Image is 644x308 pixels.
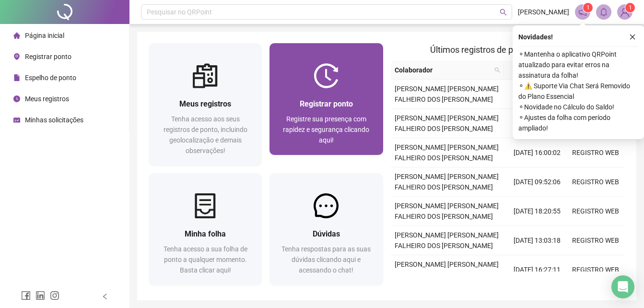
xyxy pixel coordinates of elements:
[508,226,566,255] td: [DATE] 13:03:18
[50,291,59,300] span: instagram
[578,8,587,16] span: notification
[102,293,108,300] span: left
[508,80,566,109] td: [DATE] 15:15:13
[313,229,340,238] span: Dúvidas
[566,255,625,284] td: REGISTRO WEB
[611,275,634,298] div: Open Intercom Messenger
[500,9,507,16] span: search
[518,81,638,102] span: ⚬ ⚠️ Suporte Via Chat Será Removido do Plano Essencial
[566,197,625,226] td: REGISTRO WEB
[508,255,566,284] td: [DATE] 16:27:11
[13,117,20,123] span: schedule
[13,74,20,81] span: file
[508,109,566,138] td: [DATE] 08:35:39
[618,5,632,19] img: 87777
[508,167,566,197] td: [DATE] 09:52:06
[583,3,593,12] sup: 1
[430,45,585,55] span: Últimos registros de ponto sincronizados
[586,4,590,11] span: 1
[269,173,383,285] a: DúvidasTenha respostas para as suas dúvidas clicando aqui e acessando o chat!
[599,8,608,16] span: bell
[492,63,502,77] span: search
[185,229,226,238] span: Minha folha
[395,231,499,249] span: [PERSON_NAME] [PERSON_NAME] FALHEIRO DOS [PERSON_NAME]
[395,261,499,279] span: [PERSON_NAME] [PERSON_NAME] FALHEIRO DOS [PERSON_NAME]
[395,65,491,75] span: Colaborador
[566,226,625,255] td: REGISTRO WEB
[508,138,566,167] td: [DATE] 16:00:02
[494,67,500,73] span: search
[518,102,638,112] span: ⚬ Novidade no Cálculo do Saldo!
[35,291,45,300] span: linkedin
[300,99,353,108] span: Registrar ponto
[179,99,231,108] span: Meus registros
[518,49,638,81] span: ⚬ Mantenha o aplicativo QRPoint atualizado para evitar erros na assinatura da folha!
[566,167,625,197] td: REGISTRO WEB
[25,53,71,60] span: Registrar ponto
[25,116,83,124] span: Minhas solicitações
[508,197,566,226] td: [DATE] 18:20:55
[395,114,499,132] span: [PERSON_NAME] [PERSON_NAME] FALHEIRO DOS [PERSON_NAME]
[395,173,499,191] span: [PERSON_NAME] [PERSON_NAME] FALHEIRO DOS [PERSON_NAME]
[13,53,20,60] span: environment
[21,291,31,300] span: facebook
[269,43,383,155] a: Registrar pontoRegistre sua presença com rapidez e segurança clicando aqui!
[395,202,499,220] span: [PERSON_NAME] [PERSON_NAME] FALHEIRO DOS [PERSON_NAME]
[25,32,64,39] span: Página inicial
[164,115,247,154] span: Tenha acesso aos seus registros de ponto, incluindo geolocalização e demais observações!
[25,74,76,82] span: Espelho de ponto
[283,115,369,144] span: Registre sua presença com rapidez e segurança clicando aqui!
[149,43,262,166] a: Meus registrosTenha acesso aos seus registros de ponto, incluindo geolocalização e demais observa...
[13,95,20,102] span: clock-circle
[164,245,247,274] span: Tenha acesso a sua folha de ponto a qualquer momento. Basta clicar aqui!
[508,65,549,75] span: Data/Hora
[518,112,638,133] span: ⚬ Ajustes da folha com período ampliado!
[566,138,625,167] td: REGISTRO WEB
[629,4,632,11] span: 1
[395,143,499,162] span: [PERSON_NAME] [PERSON_NAME] FALHEIRO DOS [PERSON_NAME]
[518,32,553,42] span: Novidades !
[625,3,635,12] sup: Atualize o seu contato no menu Meus Dados
[149,173,262,285] a: Minha folhaTenha acesso a sua folha de ponto a qualquer momento. Basta clicar aqui!
[629,34,636,40] span: close
[395,85,499,103] span: [PERSON_NAME] [PERSON_NAME] FALHEIRO DOS [PERSON_NAME]
[25,95,69,103] span: Meus registros
[13,32,20,39] span: home
[504,61,561,80] th: Data/Hora
[518,7,569,17] span: [PERSON_NAME]
[281,245,371,274] span: Tenha respostas para as suas dúvidas clicando aqui e acessando o chat!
